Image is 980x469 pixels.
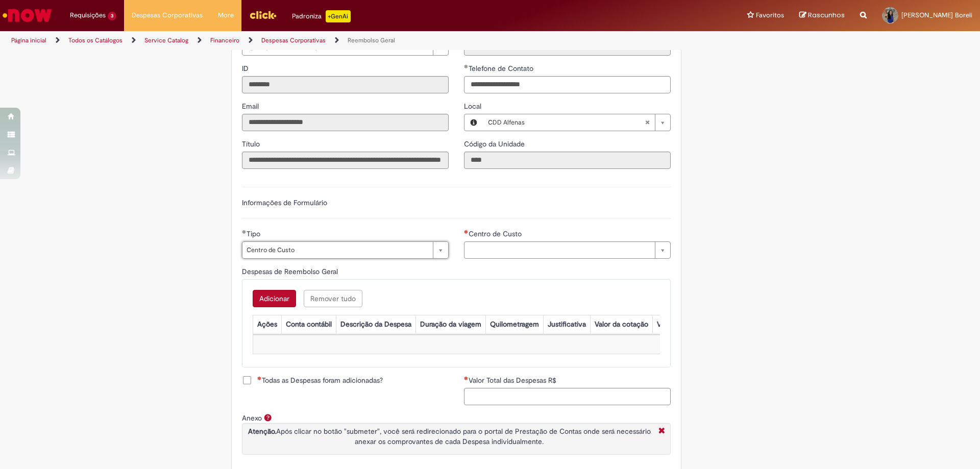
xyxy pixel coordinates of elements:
a: Service Catalog [144,36,188,44]
th: Descrição da Despesa [336,315,415,334]
span: Favoritos [756,10,784,20]
span: Todas as Despesas foram adicionadas? [257,375,383,385]
span: Necessários [464,230,469,234]
a: Limpar campo Centro de Custo [464,241,671,259]
span: Necessários [257,376,262,380]
span: Requisições [70,10,106,20]
a: Despesas Corporativas [261,36,326,44]
span: More [218,10,234,20]
th: Quilometragem [485,315,543,334]
input: Título [242,152,449,169]
span: Telefone de Contato [469,64,535,73]
span: Somente leitura - Título [242,139,262,149]
span: [PERSON_NAME] Boreli [901,11,972,19]
span: Tipo [247,229,262,238]
span: Centro de Custo [247,242,428,258]
th: Duração da viagem [415,315,485,334]
label: Somente leitura - Email [242,101,261,111]
span: Valor Total das Despesas R$ [469,376,558,385]
abbr: Limpar campo Local [640,114,655,131]
label: Somente leitura - Título [242,139,262,149]
span: Rascunhos [808,10,845,20]
input: Código da Unidade [464,152,671,169]
a: Financeiro [210,36,239,44]
a: Reembolso Geral [348,36,395,44]
div: Padroniza [292,10,351,22]
i: Fechar More information Por anexo [656,426,668,437]
p: Após clicar no botão "submeter", você será redirecionado para o portal de Prestação de Contas ond... [245,426,653,447]
span: Somente leitura - Código da Unidade [464,139,527,149]
span: Somente leitura - ID [242,64,251,73]
label: Somente leitura - Código da Unidade [464,139,527,149]
th: Justificativa [543,315,590,334]
span: Despesas Corporativas [132,10,203,20]
button: Local, Visualizar este registro CDD Alfenas [464,114,483,131]
a: Página inicial [11,36,46,44]
a: Todos os Catálogos [68,36,122,44]
label: Anexo [242,413,262,423]
span: 3 [108,12,116,20]
ul: Trilhas de página [8,31,646,50]
span: Necessários [464,376,469,380]
th: Valor da cotação [590,315,652,334]
span: Ajuda para Anexo [262,413,274,422]
input: Telefone de Contato [464,76,671,93]
span: Obrigatório Preenchido [464,64,469,68]
span: Somente leitura - Email [242,102,261,111]
label: Informações de Formulário [242,198,327,207]
input: Email [242,114,449,131]
img: ServiceNow [1,5,54,26]
span: Obrigatório Preenchido [242,230,247,234]
th: Valor por Litro [652,315,706,334]
span: Despesas de Reembolso Geral [242,267,340,276]
strong: Atenção. [248,427,276,436]
a: Rascunhos [799,11,845,20]
img: click_logo_yellow_360x200.png [249,7,277,22]
span: CDD Alfenas [488,114,645,131]
span: Centro de Custo [469,229,524,238]
th: Ações [253,315,281,334]
span: Local [464,102,483,111]
label: Somente leitura - ID [242,63,251,73]
th: Conta contábil [281,315,336,334]
button: Add a row for Despesas de Reembolso Geral [253,290,296,307]
input: Valor Total das Despesas R$ [464,388,671,405]
a: CDD AlfenasLimpar campo Local [483,114,670,131]
input: ID [242,76,449,93]
p: +GenAi [326,10,351,22]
